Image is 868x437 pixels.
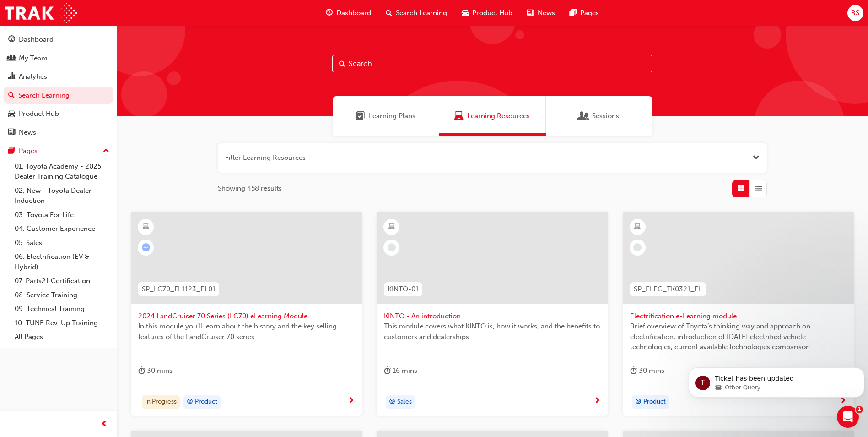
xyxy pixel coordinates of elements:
[138,311,355,322] span: 2024 LandCruiser 70 Series (LC70) eLearning Module
[336,8,371,18] span: Dashboard
[397,397,412,407] span: Sales
[388,221,395,233] span: learningResourceType_ELEARNING-icon
[138,321,355,342] span: In this module you'll learn about the history and the key selling features of the LandCruiser 70 ...
[4,68,113,85] a: Analytics
[630,365,637,377] span: duration-icon
[538,8,555,18] span: News
[19,109,59,119] div: Product Hub
[333,96,439,136] a: Learning PlansLearning Plans
[570,7,577,19] span: pages-icon
[11,208,113,222] a: 03. Toyota For Life
[19,34,54,45] div: Dashboard
[389,396,395,408] span: target-icon
[8,92,15,100] span: search-icon
[562,4,606,22] a: pages-iconPages
[623,212,854,416] a: SP_ELEC_TK0321_ELElectrification e-Learning moduleBrief overview of Toyota’s thinking way and app...
[630,311,846,322] span: Electrification e-Learning module
[11,274,113,288] a: 07. Parts21 Certification
[101,419,108,430] span: prev-icon
[143,221,149,233] span: learningResourceType_ELEARNING-icon
[348,397,355,405] span: next-icon
[326,7,333,19] span: guage-icon
[753,153,760,163] button: Open the filter
[851,8,859,18] span: BS
[369,111,415,121] span: Learning Plans
[592,111,619,121] span: Sessions
[4,105,113,122] a: Product Hub
[5,3,77,23] img: Trak
[755,183,762,194] span: List
[837,406,859,428] iframe: Intercom live chat
[4,142,113,159] button: Pages
[11,316,113,330] a: 10. TUNE Rev-Up Training
[195,397,217,407] span: Product
[472,8,512,18] span: Product Hub
[388,243,396,251] span: learningRecordVerb_NONE-icon
[388,284,419,295] span: KINTO-01
[439,96,546,136] a: Learning ResourcesLearning Resources
[11,330,113,344] a: All Pages
[580,8,599,18] span: Pages
[384,311,600,322] span: KINTO - An introduction
[384,321,600,342] span: This module covers what KINTO is, how it works, and the benefits to customers and dealerships.
[142,395,180,409] div: In Progress
[138,365,173,377] div: 30 mins
[454,111,464,121] span: Learning Resources
[103,145,109,157] span: up-icon
[11,159,113,184] a: 01. Toyota Academy - 2025 Dealer Training Catalogue
[19,71,47,82] div: Analytics
[594,397,601,405] span: next-icon
[8,129,15,137] span: news-icon
[218,183,282,194] span: Showing 458 results
[8,55,15,63] span: people-icon
[19,146,38,156] div: Pages
[318,4,378,22] a: guage-iconDashboard
[8,73,15,81] span: chart-icon
[11,302,113,316] a: 09. Technical Training
[384,365,417,377] div: 16 mins
[643,397,666,407] span: Product
[11,184,113,208] a: 02. New - Toyota Dealer Induction
[546,96,652,136] a: SessionsSessions
[634,284,702,295] span: SP_ELEC_TK0321_EL
[378,4,454,22] a: search-iconSearch Learning
[579,111,588,121] span: Sessions
[8,147,15,155] span: pages-icon
[396,8,447,18] span: Search Learning
[356,111,365,121] span: Learning Plans
[8,110,15,118] span: car-icon
[634,221,641,233] span: learningResourceType_ELEARNING-icon
[19,53,48,64] div: My Team
[4,31,113,48] a: Dashboard
[11,250,113,274] a: 06. Electrification (EV & Hybrid)
[527,7,534,19] span: news-icon
[384,365,391,377] span: duration-icon
[11,222,113,236] a: 04. Customer Experience
[377,212,608,416] a: KINTO-01KINTO - An introductionThis module covers what KINTO is, how it works, and the benefits t...
[19,127,36,138] div: News
[4,124,113,141] a: News
[635,396,642,408] span: target-icon
[685,348,868,412] iframe: Intercom notifications message
[4,50,113,67] a: My Team
[187,396,193,408] span: target-icon
[11,236,113,250] a: 05. Sales
[386,7,392,19] span: search-icon
[11,288,113,302] a: 08. Service Training
[738,183,744,194] span: Grid
[520,4,562,22] a: news-iconNews
[633,243,642,251] span: learningRecordVerb_NONE-icon
[138,365,145,377] span: duration-icon
[332,55,652,72] input: Search...
[4,29,113,142] button: DashboardMy TeamAnalyticsSearch LearningProduct HubNews
[4,87,113,104] a: Search Learning
[142,243,150,251] span: learningRecordVerb_ATTEMPT-icon
[462,7,469,19] span: car-icon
